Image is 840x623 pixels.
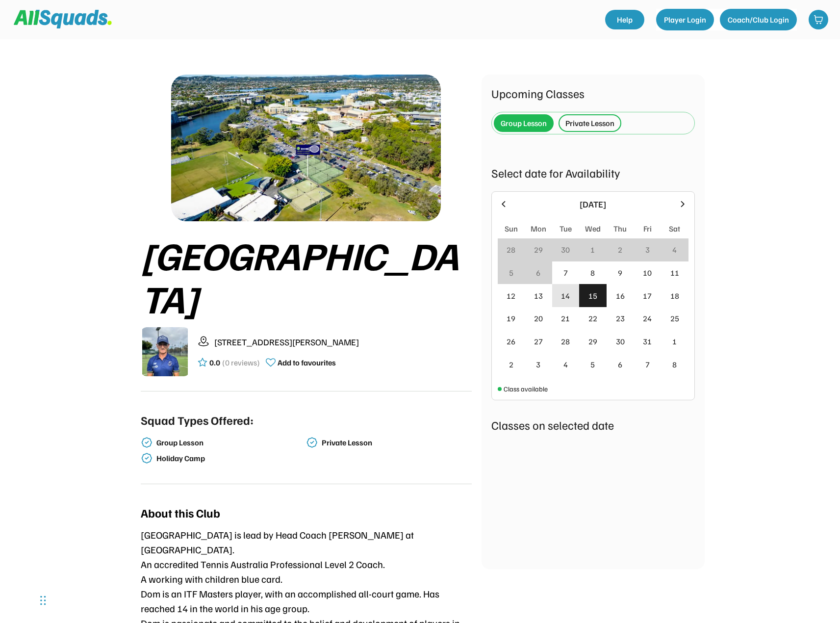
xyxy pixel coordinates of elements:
div: 16 [616,290,625,302]
div: 25 [670,312,679,324]
a: Help [605,10,644,29]
div: 28 [507,244,515,256]
div: Classes on selected date [491,416,695,434]
div: [DATE] [514,198,672,211]
div: 15 [588,290,597,302]
div: 4 [672,244,677,256]
img: Squad%20Logo.svg [14,10,112,28]
div: 9 [618,267,622,279]
div: 0.0 [209,357,220,368]
div: 14 [561,290,570,302]
div: 12 [507,290,515,302]
div: 30 [616,336,625,347]
div: 5 [590,359,595,370]
div: 26 [507,336,515,347]
div: 17 [643,290,652,302]
div: 27 [534,336,543,347]
div: Select date for Availability [491,164,695,182]
div: 8 [590,267,595,279]
div: 6 [536,267,540,279]
div: Squad Types Offered: [141,411,254,429]
div: 23 [616,312,625,324]
img: check-verified-01.svg [141,452,153,464]
div: Holiday Camp [156,454,305,463]
div: 20 [534,312,543,324]
div: Group Lesson [501,117,547,129]
img: IMG_0581.jpeg [141,327,190,376]
button: Player Login [656,9,714,30]
div: 5 [509,267,513,279]
div: Fri [643,223,652,234]
div: Tue [560,223,572,234]
div: 6 [618,359,622,370]
img: check-verified-01.svg [306,437,318,448]
div: Sat [669,223,680,234]
div: 11 [670,267,679,279]
div: Group Lesson [156,438,305,447]
div: Private Lesson [565,117,614,129]
div: Wed [585,223,601,234]
img: drone%20Tennis%20Courts-12.jpg [171,75,441,221]
div: 8 [672,359,677,370]
div: 13 [534,290,543,302]
div: 3 [645,244,650,256]
img: check-verified-01.svg [141,437,153,448]
div: 24 [643,312,652,324]
div: 4 [563,359,568,370]
div: 28 [561,336,570,347]
div: 3 [536,359,540,370]
button: Coach/Club Login [720,9,797,30]
div: Add to favourites [278,357,336,368]
div: 31 [643,336,652,347]
div: [STREET_ADDRESS][PERSON_NAME] [214,336,472,349]
div: Private Lesson [322,438,470,447]
div: 19 [507,312,515,324]
div: (0 reviews) [222,357,260,368]
div: 1 [672,336,677,347]
div: Upcoming Classes [491,84,695,102]
div: 21 [561,312,570,324]
div: 22 [588,312,597,324]
img: shopping-cart-01%20%281%29.svg [814,15,823,25]
div: Sun [505,223,518,234]
div: 1 [590,244,595,256]
div: 30 [561,244,570,256]
div: 29 [534,244,543,256]
div: 18 [670,290,679,302]
div: 2 [509,359,513,370]
div: [GEOGRAPHIC_DATA] [141,233,472,319]
div: Thu [613,223,627,234]
div: About this Club [141,504,220,521]
div: 29 [588,336,597,347]
div: 7 [563,267,568,279]
div: Class available [504,384,548,394]
div: 10 [643,267,652,279]
div: 7 [645,359,650,370]
div: 2 [618,244,622,256]
div: Mon [531,223,546,234]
